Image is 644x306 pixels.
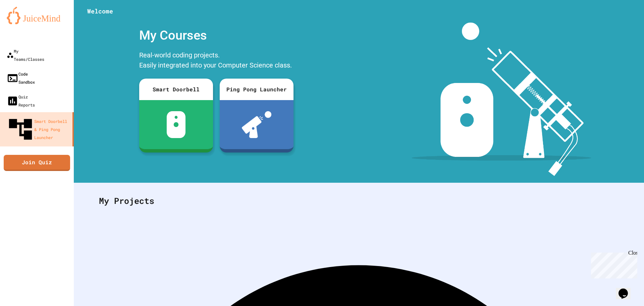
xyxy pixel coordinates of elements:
[7,116,70,143] div: Smart Doorbell & Ping Pong Launcher
[7,70,35,86] div: Code Sandbox
[139,79,213,100] div: Smart Doorbell
[220,79,293,100] div: Ping Pong Launcher
[412,23,591,176] img: banner-image-my-projects.png
[242,111,272,138] img: ppl-with-ball.png
[616,279,637,299] iframe: chat widget
[167,111,186,138] img: sdb-white.svg
[4,155,70,171] a: Join Quiz
[92,188,626,214] div: My Projects
[588,250,637,278] iframe: chat widget
[7,93,35,109] div: Quiz Reports
[136,48,297,74] div: Real-world coding projects. Easily integrated into your Computer Science class.
[136,23,297,48] div: My Courses
[7,47,44,63] div: My Teams/Classes
[3,3,46,43] div: Chat with us now!Close
[7,7,67,24] img: logo-orange.svg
